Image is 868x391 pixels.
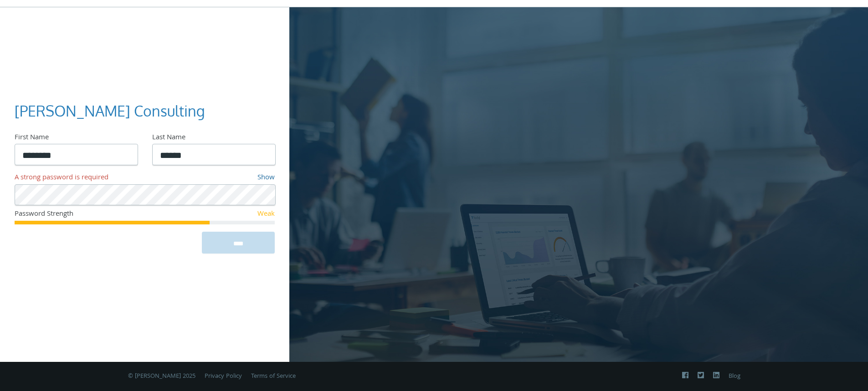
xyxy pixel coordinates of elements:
div: Last Name [152,132,275,144]
div: A strong password is required [15,173,181,184]
div: Password Strength [15,209,188,221]
a: Blog [729,371,740,381]
div: First Name [15,132,137,144]
div: Weak [188,209,275,221]
a: Terms of Service [251,371,296,381]
h3: [PERSON_NAME] Consulting [15,101,267,122]
a: Privacy Policy [205,371,242,381]
a: Show [257,172,275,184]
span: © [PERSON_NAME] 2025 [128,371,195,381]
